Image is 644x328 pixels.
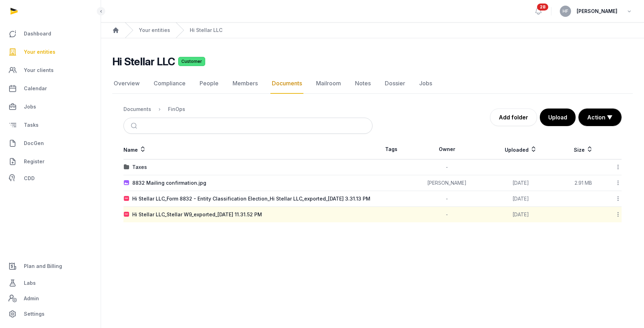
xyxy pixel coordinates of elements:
[124,164,129,170] img: folder.svg
[354,73,372,94] a: Notes
[24,66,54,74] span: Your clients
[231,73,259,94] a: Members
[6,306,95,322] a: Settings
[6,117,95,133] a: Tasks
[490,109,537,126] a: Add folder
[512,196,529,202] span: [DATE]
[24,294,39,303] span: Admin
[410,207,484,223] td: -
[6,153,95,170] a: Register
[6,135,95,152] a: DocGen
[124,196,129,202] img: pdf.svg
[24,157,45,166] span: Register
[24,174,35,183] span: CDD
[112,73,633,94] nav: Tabs
[152,73,187,94] a: Compliance
[6,275,95,291] a: Labs
[24,48,55,56] span: Your entities
[24,121,39,129] span: Tasks
[512,180,529,186] span: [DATE]
[577,7,617,15] span: [PERSON_NAME]
[373,139,410,159] th: Tags
[563,9,568,13] span: HF
[6,44,95,60] a: Your entities
[139,27,170,34] a: Your entities
[6,291,95,306] a: Admin
[123,101,373,118] nav: Breadcrumb
[123,106,151,113] div: Documents
[24,29,51,38] span: Dashboard
[124,212,129,217] img: pdf.svg
[6,25,95,42] a: Dashboard
[168,106,185,113] div: FinOps
[101,22,644,38] nav: Breadcrumb
[112,55,175,68] h2: Hi Stellar LLC
[540,109,576,126] button: Upload
[410,139,484,159] th: Owner
[484,139,558,159] th: Uploaded
[6,171,95,185] a: CDD
[560,6,571,17] button: HF
[127,118,143,133] button: Submit
[123,139,373,159] th: Name
[410,159,484,175] td: -
[132,195,370,202] div: Hi Stellar LLC_Form 8832 - Entity Classification Election_Hi Stellar LLC_exported_[DATE] 3.31.13 PM
[383,73,407,94] a: Dossier
[6,80,95,97] a: Calendar
[6,62,95,79] a: Your clients
[24,279,36,287] span: Labs
[270,73,303,94] a: Documents
[24,262,62,270] span: Plan and Billing
[418,73,434,94] a: Jobs
[6,98,95,115] a: Jobs
[579,109,621,126] button: Action ▼
[558,175,609,191] td: 2.91 MB
[24,310,45,318] span: Settings
[537,4,548,11] span: 28
[512,211,529,217] span: [DATE]
[558,139,609,159] th: Size
[198,73,220,94] a: People
[410,191,484,207] td: -
[6,258,95,275] a: Plan and Billing
[124,180,129,186] img: image.svg
[178,57,205,66] span: Customer
[24,103,36,111] span: Jobs
[132,164,147,171] div: Taxes
[112,73,141,94] a: Overview
[24,84,47,93] span: Calendar
[315,73,342,94] a: Mailroom
[190,27,222,34] a: Hi Stellar LLC
[24,139,44,147] span: DocGen
[132,179,206,186] div: 8832 Mailing confirmation.jpg
[410,175,484,191] td: [PERSON_NAME]
[132,211,262,218] div: Hi Stellar LLC_Stellar W9_exported_[DATE] 11.31.52 PM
